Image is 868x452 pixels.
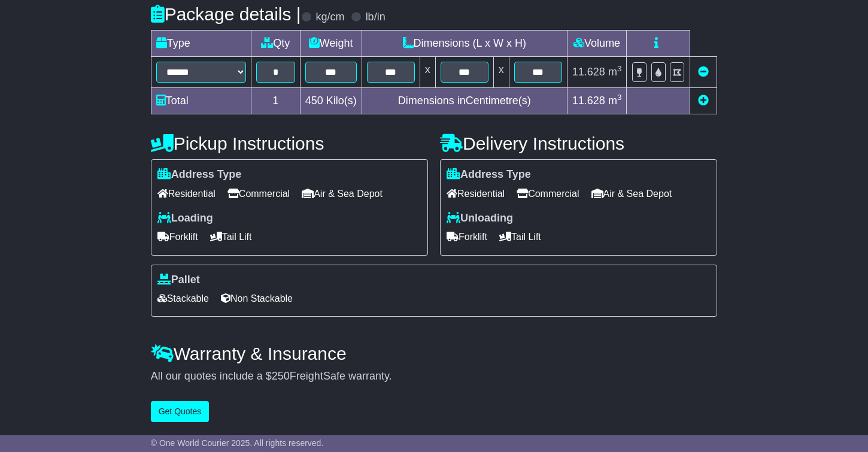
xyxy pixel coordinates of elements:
span: 450 [305,95,323,107]
span: Residential [157,184,216,203]
label: Address Type [157,168,242,181]
label: Pallet [157,274,200,287]
button: Get Quotes [151,401,210,422]
sup: 3 [617,93,622,102]
td: Weight [300,31,362,57]
label: Unloading [447,212,513,225]
span: Stackable [157,289,209,308]
span: Tail Lift [210,227,252,246]
span: m [608,95,622,107]
h4: Pickup Instructions [151,134,428,153]
h4: Delivery Instructions [440,134,717,153]
td: x [493,57,509,88]
label: Loading [157,212,213,225]
td: Volume [567,31,627,57]
a: Add new item [698,95,709,107]
span: Air & Sea Depot [591,184,672,203]
span: 11.628 [572,66,605,78]
sup: 3 [617,64,622,73]
td: Kilo(s) [300,88,362,114]
td: x [420,57,435,88]
span: 250 [272,370,290,382]
td: Type [151,31,251,57]
label: kg/cm [316,11,345,24]
td: Total [151,88,251,114]
span: © One World Courier 2025. All rights reserved. [151,438,324,448]
span: Forklift [157,227,198,246]
div: All our quotes include a $ FreightSafe warranty. [151,370,718,383]
a: Remove this item [698,66,709,78]
span: Commercial [227,184,290,203]
span: m [608,66,622,78]
td: Dimensions in Centimetre(s) [362,88,567,114]
span: 11.628 [572,95,605,107]
label: lb/in [366,11,386,24]
span: Residential [447,184,505,203]
td: 1 [251,88,300,114]
span: Air & Sea Depot [302,184,383,203]
label: Address Type [447,168,531,181]
span: Tail Lift [499,227,541,246]
td: Qty [251,31,300,57]
span: Non Stackable [221,289,293,308]
h4: Warranty & Insurance [151,344,718,363]
td: Dimensions (L x W x H) [362,31,567,57]
span: Commercial [517,184,579,203]
h4: Package details | [151,4,301,24]
span: Forklift [447,227,487,246]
